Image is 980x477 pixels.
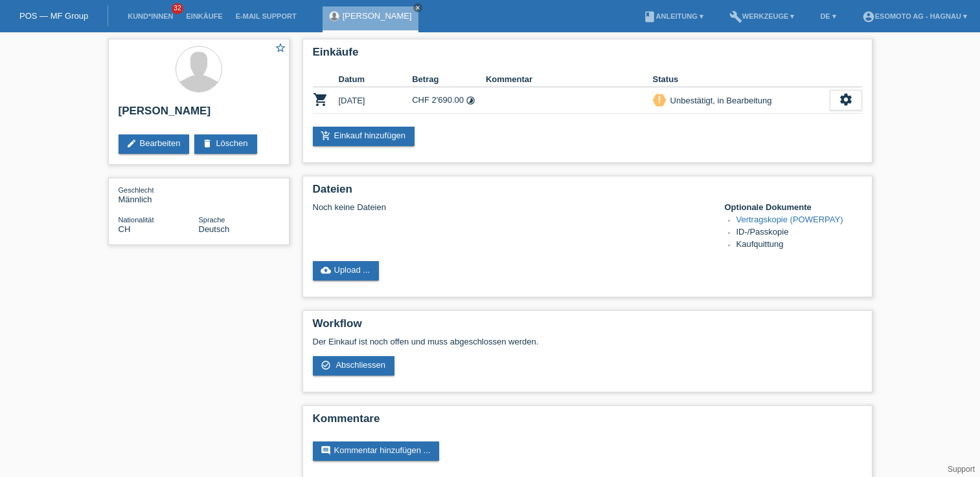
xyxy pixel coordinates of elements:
[313,412,862,432] h2: Kommentare
[839,92,853,107] i: settings
[856,12,974,20] a: account_circleEsomoto AG - Hagnau ▾
[313,337,862,346] p: Der Einkauf ist noch offen und muss abgeschlossen werden.
[814,12,842,20] a: DE ▾
[655,95,664,104] i: priority_high
[119,224,131,234] span: Schweiz
[229,12,303,20] a: E-Mail Support
[725,202,862,212] h4: Optionale Dokumente
[199,224,230,234] span: Deutsch
[119,105,279,124] h2: [PERSON_NAME]
[729,10,742,23] i: build
[736,239,862,251] li: Kaufquittung
[321,131,331,141] i: add_shopping_cart
[321,445,331,456] i: comment
[339,72,413,87] th: Datum
[412,72,486,87] th: Betrag
[486,72,653,87] th: Kommentar
[653,72,830,87] th: Status
[321,265,331,275] i: cloud_upload
[275,42,286,56] a: star_border
[313,261,380,281] a: cloud_uploadUpload ...
[313,127,415,146] a: add_shopping_cartEinkauf hinzufügen
[119,185,199,204] div: Männlich
[202,138,212,149] i: delete
[336,360,385,370] span: Abschliessen
[313,92,328,107] i: POSP00026842
[413,3,422,12] a: close
[948,465,975,474] a: Support
[637,12,710,20] a: bookAnleitung ▾
[179,12,229,20] a: Einkäufe
[415,5,421,11] i: close
[862,10,875,23] i: account_circle
[723,12,801,20] a: buildWerkzeuge ▾
[126,138,137,149] i: edit
[313,183,862,202] h2: Dateien
[119,216,154,224] span: Nationalität
[643,10,656,23] i: book
[313,202,709,212] div: Noch keine Dateien
[121,12,179,20] a: Kund*innen
[736,227,862,239] li: ID-/Passkopie
[343,11,412,21] a: [PERSON_NAME]
[321,360,331,370] i: check_circle_outline
[313,356,395,376] a: check_circle_outline Abschliessen
[339,87,413,114] td: [DATE]
[313,441,440,461] a: commentKommentar hinzufügen ...
[275,42,286,54] i: star_border
[19,11,88,21] a: POS — MF Group
[199,216,225,224] span: Sprache
[119,186,154,194] span: Geschlecht
[412,87,486,114] td: CHF 2'690.00
[667,94,772,107] div: Unbestätigt, in Bearbeitung
[736,215,843,224] a: Vertragskopie (POWERPAY)
[194,134,256,154] a: deleteLöschen
[172,3,183,14] span: 32
[313,46,862,65] h2: Einkäufe
[119,134,190,154] a: editBearbeiten
[313,317,862,337] h2: Workflow
[466,96,475,105] i: Fixe Raten (24 Raten)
